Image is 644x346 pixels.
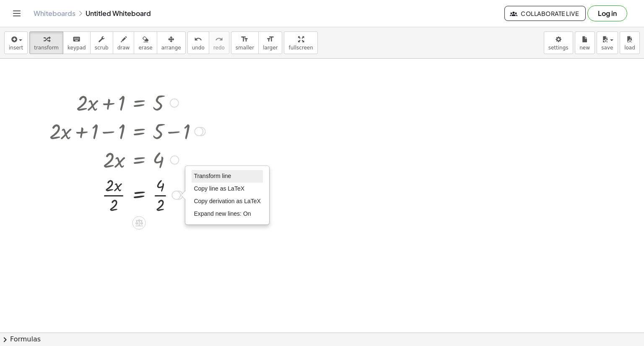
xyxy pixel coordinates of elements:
span: keypad [68,45,86,51]
i: format_size [241,34,249,44]
i: keyboard [73,34,80,44]
button: Collaborate Live [504,6,586,21]
span: redo [213,45,225,51]
span: Copy derivation as LaTeX [194,198,261,204]
button: transform [29,31,63,54]
span: arrange [161,45,181,51]
button: redoredo [209,31,229,54]
a: Whiteboards [34,9,75,18]
span: insert [9,45,23,51]
button: insert [4,31,28,54]
span: settings [548,45,569,51]
span: erase [138,45,152,51]
span: new [579,45,590,51]
button: format_sizelarger [258,31,282,54]
button: Toggle navigation [10,7,23,20]
button: Log in [587,5,627,21]
span: save [601,45,613,51]
span: Collaborate Live [512,10,579,17]
button: scrub [90,31,113,54]
button: new [575,31,595,54]
button: arrange [157,31,186,54]
span: transform [34,45,59,51]
button: erase [134,31,157,54]
button: keyboardkeypad [63,31,91,54]
span: scrub [95,45,109,51]
button: load [620,31,640,54]
button: format_sizesmaller [231,31,259,54]
span: smaller [236,45,254,51]
span: undo [192,45,205,51]
button: fullscreen [284,31,317,54]
span: Expand new lines: On [194,210,251,217]
span: draw [117,45,130,51]
span: Transform line [194,173,231,179]
i: undo [194,34,202,44]
button: draw [113,31,135,54]
span: Copy line as LaTeX [194,185,244,192]
div: Apply the same math to both sides of the equation [132,216,146,230]
span: larger [263,45,278,51]
button: settings [544,31,573,54]
span: fullscreen [288,45,313,51]
button: undoundo [187,31,209,54]
span: load [624,45,635,51]
i: format_size [266,34,274,44]
button: save [597,31,618,54]
i: redo [215,34,223,44]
